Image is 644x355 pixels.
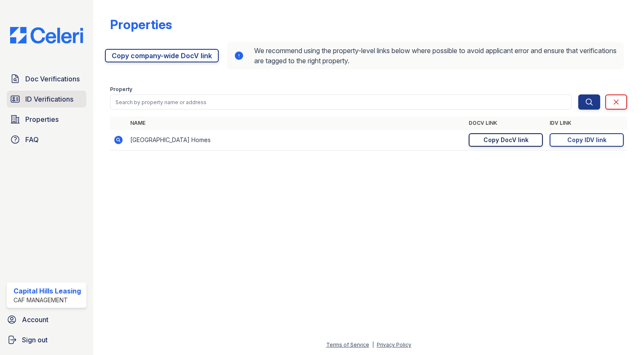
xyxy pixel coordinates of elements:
div: We recommend using the property-level links below where possible to avoid applicant error and ens... [227,42,624,69]
span: Sign out [22,335,48,345]
a: ID Verifications [7,91,86,108]
div: Properties [110,17,172,32]
input: Search by property name or address [110,94,572,110]
a: Account [3,311,90,328]
label: Property [110,86,132,93]
a: Copy IDV link [550,133,624,147]
th: Name [127,116,465,130]
th: DocV Link [465,116,546,130]
div: Capital Hills Leasing [13,286,81,296]
a: Doc Verifications [7,70,86,87]
a: FAQ [7,131,86,148]
th: IDV Link [546,116,627,130]
div: Copy DocV link [483,136,529,144]
span: ID Verifications [25,94,73,104]
div: | [372,342,374,348]
span: FAQ [25,134,39,145]
span: Account [22,315,48,325]
td: [GEOGRAPHIC_DATA] Homes [127,130,465,151]
a: Copy company-wide DocV link [105,49,219,62]
div: Copy IDV link [567,136,606,144]
span: Properties [25,114,59,124]
span: Doc Verifications [25,74,80,84]
img: CE_Logo_Blue-a8612792a0a2168367f1c8372b55b34899dd931a85d93a1a3d3e32e68fde9ad4.png [3,27,90,43]
a: Sign out [3,331,90,348]
a: Terms of Service [326,342,369,348]
div: CAF Management [13,296,81,304]
a: Copy DocV link [469,133,543,147]
a: Properties [7,111,86,128]
a: Privacy Policy [377,342,411,348]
